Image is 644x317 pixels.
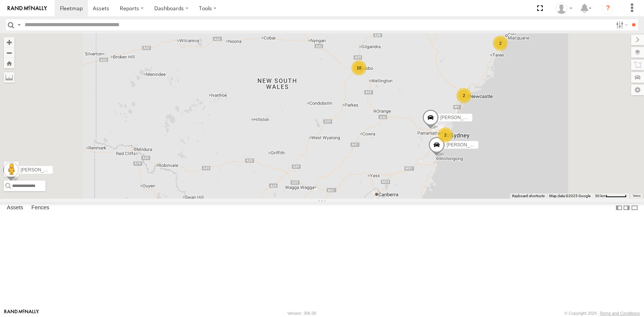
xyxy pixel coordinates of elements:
[8,6,47,11] img: rand-logo.svg
[512,193,545,199] button: Keyboard shortcuts
[593,193,629,199] button: Map scale: 50 km per 51 pixels
[4,162,19,177] button: Drag Pegman onto the map to open Street View
[623,202,630,213] label: Dock Summary Table to the Right
[613,19,629,30] label: Search Filter Options
[351,60,367,75] div: 10
[438,127,453,143] div: 2
[447,142,484,148] span: [PERSON_NAME]
[16,19,22,30] label: Search Query
[4,37,14,47] button: Zoom in
[553,3,575,14] div: Tim Allan
[456,88,472,103] div: 2
[564,311,640,315] div: © Copyright 2025 -
[440,115,478,120] span: [PERSON_NAME]
[287,311,316,315] div: Version: 306.00
[631,202,638,213] label: Hide Summary Table
[20,167,80,173] span: [PERSON_NAME] - NEW ute
[4,58,14,68] button: Zoom Home
[549,194,591,198] span: Map data ©2025 Google
[4,72,14,83] label: Measure
[600,311,640,315] a: Terms and Conditions
[28,203,53,213] label: Fences
[602,2,614,14] i: ?
[595,194,606,198] span: 50 km
[493,36,508,51] div: 2
[631,85,644,95] label: Map Settings
[4,47,14,58] button: Zoom out
[3,203,27,213] label: Assets
[633,194,641,197] a: Terms (opens in new tab)
[615,202,623,213] label: Dock Summary Table to the Left
[4,309,39,317] a: Visit our Website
